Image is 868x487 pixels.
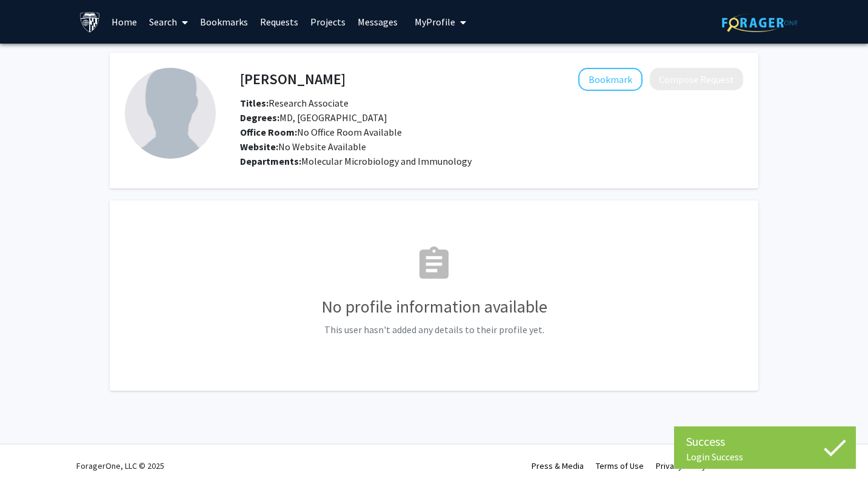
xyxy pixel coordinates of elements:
a: Projects [304,1,352,43]
b: Degrees: [240,111,279,124]
a: Home [105,1,143,43]
a: Press & Media [532,460,584,471]
fg-card: No Profile Information [110,200,758,391]
mat-icon: assignment [415,245,453,283]
a: Requests [254,1,304,43]
a: Privacy Policy [656,460,706,471]
span: MD, [GEOGRAPHIC_DATA] [240,111,387,124]
a: Bookmarks [194,1,254,43]
a: Messages [352,1,404,43]
img: ForagerOne Logo [722,13,798,32]
p: This user hasn't added any details to their profile yet. [125,322,743,337]
b: Office Room: [240,126,297,138]
img: Johns Hopkins University Logo [79,12,101,33]
span: My Profile [415,16,455,28]
a: Terms of Use [596,460,644,471]
b: Website: [240,141,278,153]
div: Success [686,432,844,451]
h3: No profile information available [125,297,743,317]
span: No Office Room Available [240,126,402,138]
span: Molecular Microbiology and Immunology [301,155,472,167]
b: Departments: [240,155,301,167]
span: Research Associate [240,97,349,109]
button: Add Hao Zhang to Bookmarks [578,68,643,91]
button: Compose Request to Hao Zhang [650,68,743,90]
img: Profile Picture [125,68,216,159]
div: ForagerOne, LLC © 2025 [76,445,164,487]
h4: [PERSON_NAME] [240,68,346,90]
a: Search [143,1,194,43]
span: No Website Available [240,141,366,153]
div: Login Success [686,451,844,463]
b: Titles: [240,97,269,109]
